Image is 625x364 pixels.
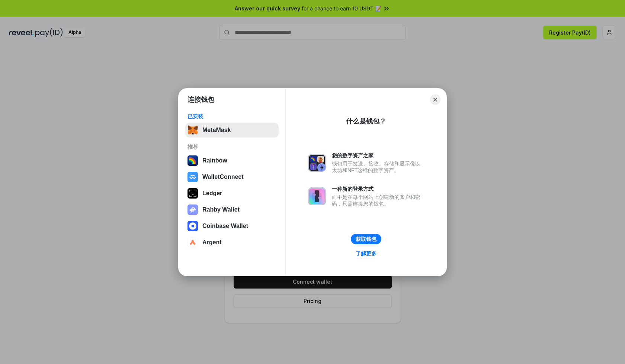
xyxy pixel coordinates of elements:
[185,202,279,217] button: Rabby Wallet
[185,219,279,233] button: Coinbase Wallet
[356,250,376,257] div: 了解更多
[202,127,231,133] div: MetaMask
[430,94,440,105] button: Close
[187,113,276,120] div: 已安装
[332,186,424,192] div: 一种新的登录方式
[185,235,279,250] button: Argent
[202,206,240,213] div: Rabby Wallet
[185,170,279,184] button: WalletConnect
[308,154,326,172] img: svg+xml,%3Csvg%20xmlns%3D%22http%3A%2F%2Fwww.w3.org%2F2000%2Fsvg%22%20fill%3D%22none%22%20viewBox...
[187,221,198,231] img: svg+xml,%3Csvg%20width%3D%2228%22%20height%3D%2228%22%20viewBox%3D%220%200%2028%2028%22%20fill%3D...
[351,234,381,244] button: 获取钱包
[202,190,222,197] div: Ledger
[187,172,198,182] img: svg+xml,%3Csvg%20width%3D%2228%22%20height%3D%2228%22%20viewBox%3D%220%200%2028%2028%22%20fill%3D...
[202,223,248,229] div: Coinbase Wallet
[308,187,326,205] img: svg+xml,%3Csvg%20xmlns%3D%22http%3A%2F%2Fwww.w3.org%2F2000%2Fsvg%22%20fill%3D%22none%22%20viewBox...
[185,186,279,201] button: Ledger
[332,160,424,174] div: 钱包用于发送、接收、存储和显示像以太坊和NFT这样的数字资产。
[202,174,244,180] div: WalletConnect
[356,236,376,242] div: 获取钱包
[187,125,198,135] img: svg+xml,%3Csvg%20fill%3D%22none%22%20height%3D%2233%22%20viewBox%3D%220%200%2035%2033%22%20width%...
[187,204,198,215] img: svg+xml,%3Csvg%20xmlns%3D%22http%3A%2F%2Fwww.w3.org%2F2000%2Fsvg%22%20fill%3D%22none%22%20viewBox...
[185,123,279,138] button: MetaMask
[351,249,381,258] a: 了解更多
[202,157,227,164] div: Rainbow
[187,155,198,166] img: svg+xml,%3Csvg%20width%3D%22120%22%20height%3D%22120%22%20viewBox%3D%220%200%20120%20120%22%20fil...
[187,237,198,248] img: svg+xml,%3Csvg%20width%3D%2228%22%20height%3D%2228%22%20viewBox%3D%220%200%2028%2028%22%20fill%3D...
[346,117,386,126] div: 什么是钱包？
[187,144,276,150] div: 推荐
[202,239,222,246] div: Argent
[187,95,214,104] h1: 连接钱包
[187,188,198,199] img: svg+xml,%3Csvg%20xmlns%3D%22http%3A%2F%2Fwww.w3.org%2F2000%2Fsvg%22%20width%3D%2228%22%20height%3...
[332,152,424,159] div: 您的数字资产之家
[185,153,279,168] button: Rainbow
[332,194,424,207] div: 而不是在每个网站上创建新的账户和密码，只需连接您的钱包。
